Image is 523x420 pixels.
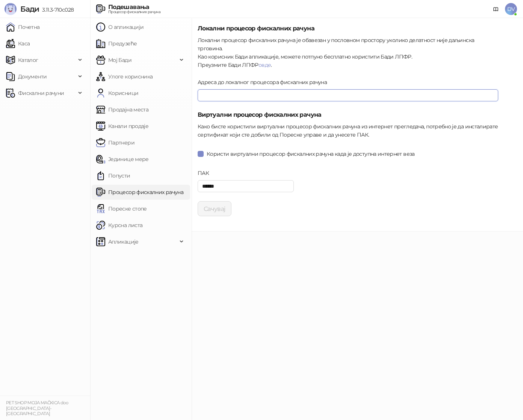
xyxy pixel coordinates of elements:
[204,150,418,158] span: Користи виртуални процесор фискалних рачуна када је доступна интернет веза
[108,4,160,10] div: Подешавања
[198,78,332,86] label: Адреса до локалног процесора фискалних рачуна
[6,400,68,416] small: PET SHOP MOJA MAČKICA doo [GEOGRAPHIC_DATA]-[GEOGRAPHIC_DATA]
[198,89,498,101] input: Адреса до локалног процесора фискалних рачуна
[18,69,47,84] span: Документи
[96,119,148,134] a: Канали продаје
[505,3,517,15] span: DV
[96,185,183,200] a: Процесор фискалних рачуна
[108,10,160,14] div: Процесор фискалних рачуна
[96,168,130,183] a: Попусти
[198,110,498,119] h5: Виртуални процесор фискалних рачуна
[198,122,498,139] div: Како бисте користили виртуални процесор фискалних рачуна из интернет прегледача, потребно је да и...
[96,135,135,150] a: Партнери
[18,53,38,68] span: Каталог
[198,24,498,33] h5: Локални процесор фискалних рачуна
[96,69,153,84] a: Улоге корисника
[96,36,137,51] a: Предузеће
[96,218,142,233] a: Курсна листа
[198,180,294,192] input: ПАК
[198,36,498,69] div: Локални процесор фискалних рачуна је обавезан у пословном простору уколико делатност није даљинск...
[6,20,40,35] a: Почетна
[96,152,149,167] a: Јединице мере
[96,20,144,35] a: О апликацији
[258,62,271,68] a: овде
[20,5,39,14] span: Бади
[198,201,231,216] button: Сачувај
[18,86,64,101] span: Фискални рачуни
[96,102,148,117] a: Продајна места
[5,3,17,15] img: Logo
[39,6,74,13] span: 3.11.3-710c028
[6,36,30,51] a: Каса
[490,3,502,15] a: Документација
[198,169,213,177] label: ПАК
[96,86,138,101] a: Корисници
[96,201,147,216] a: Пореске стопе
[108,234,139,249] span: Апликације
[108,53,132,68] span: Мој Бади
